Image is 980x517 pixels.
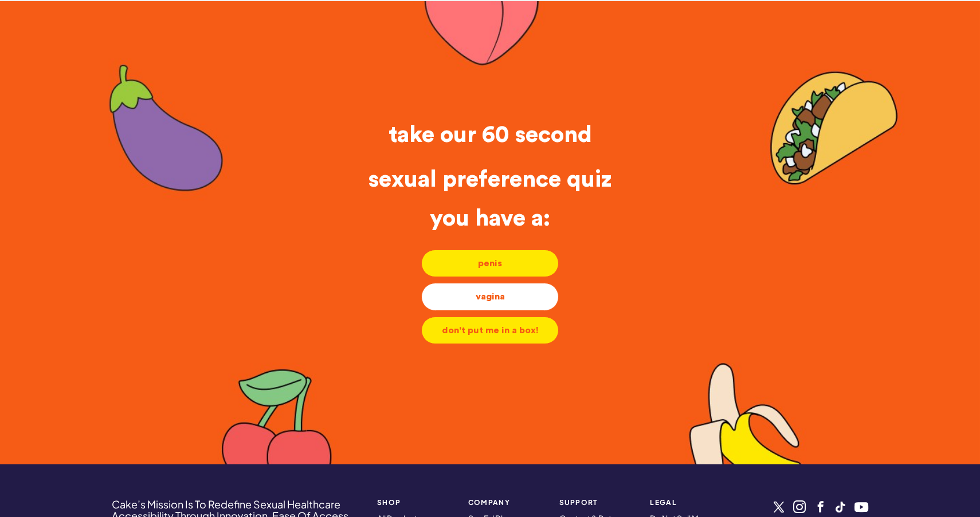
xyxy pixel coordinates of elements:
[559,499,637,506] strong: Support
[431,324,549,337] div: don't put me in a box!
[377,499,454,506] strong: SHOP
[468,499,546,506] strong: COMPANY
[431,257,549,270] div: penis
[202,166,778,205] div: sexual preference quiz
[202,205,778,232] div: you have a:
[431,290,549,303] div: vagina
[650,499,727,506] strong: Legal
[202,121,778,149] div: take our 60 second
